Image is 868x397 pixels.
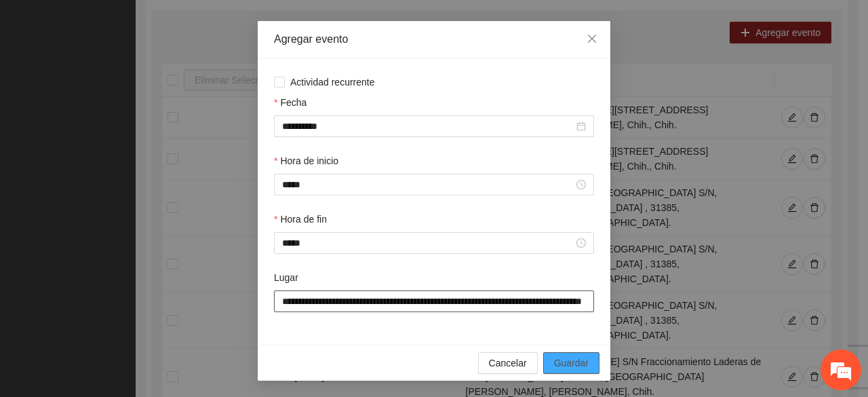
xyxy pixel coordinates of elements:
input: Fecha [282,119,574,134]
span: Guardar [554,356,589,371]
div: Chatee con nosotros ahora [71,69,228,87]
label: Lugar [274,270,298,285]
textarea: Escriba su mensaje y pulse “Intro” [7,258,258,305]
button: Guardar [543,352,599,374]
button: Close [574,21,610,58]
div: Minimizar ventana de chat en vivo [222,7,255,39]
span: Cancelar [489,356,527,371]
input: Hora de inicio [282,177,574,192]
span: Estamos en línea. [79,125,187,262]
label: Hora de inicio [274,153,338,168]
span: Actividad recurrente [285,75,380,90]
span: close [587,33,597,44]
input: Lugar [274,290,594,312]
div: Agregar evento [274,32,594,47]
input: Hora de fin [282,235,574,250]
label: Fecha [274,95,307,110]
label: Hora de fin [274,212,327,227]
button: Cancelar [478,352,538,374]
